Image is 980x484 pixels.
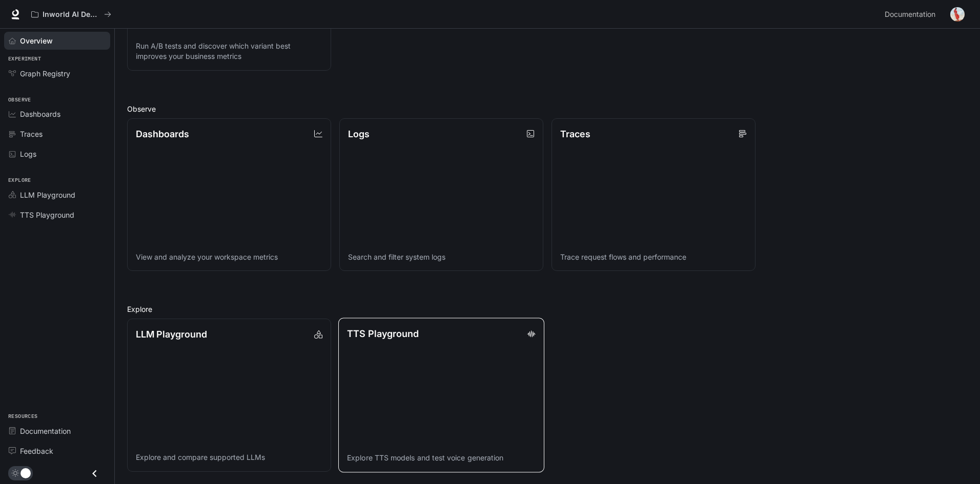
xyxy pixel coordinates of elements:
[4,206,110,224] a: TTS Playground
[881,4,943,25] a: Documentation
[347,327,419,341] p: TTS Playground
[4,442,110,460] a: Feedback
[348,252,535,262] p: Search and filter system logs
[127,118,331,271] a: DashboardsView and analyze your workspace metrics
[20,446,53,456] span: Feedback
[560,127,590,141] p: Traces
[20,129,43,139] span: Traces
[136,127,189,141] p: Dashboards
[347,453,536,464] p: Explore TTS models and test voice generation
[4,422,110,440] a: Documentation
[348,127,370,141] p: Logs
[136,252,322,262] p: View and analyze your workspace metrics
[136,327,207,341] p: LLM Playground
[552,118,756,271] a: TracesTrace request flows and performance
[339,118,543,271] a: LogsSearch and filter system logs
[20,209,74,220] span: TTS Playground
[127,319,331,472] a: LLM PlaygroundExplore and compare supported LLMs
[4,125,110,143] a: Traces
[127,103,968,114] h2: Observe
[20,68,70,79] span: Graph Registry
[127,304,968,314] h2: Explore
[885,8,935,21] span: Documentation
[20,35,53,46] span: Overview
[20,190,75,200] span: LLM Playground
[27,4,116,25] button: All workspaces
[338,318,544,472] a: TTS PlaygroundExplore TTS models and test voice generation
[4,186,110,204] a: LLM Playground
[136,41,322,61] p: Run A/B tests and discover which variant best improves your business metrics
[136,452,322,462] p: Explore and compare supported LLMs
[4,32,110,50] a: Overview
[20,149,36,159] span: Logs
[20,426,71,436] span: Documentation
[4,105,110,123] a: Dashboards
[950,7,965,22] img: User avatar
[4,65,110,82] a: Graph Registry
[43,10,100,19] p: Inworld AI Demos
[4,145,110,163] a: Logs
[83,463,106,484] button: Close drawer
[947,4,968,25] button: User avatar
[21,467,31,478] span: Dark mode toggle
[560,252,747,262] p: Trace request flows and performance
[20,109,60,119] span: Dashboards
